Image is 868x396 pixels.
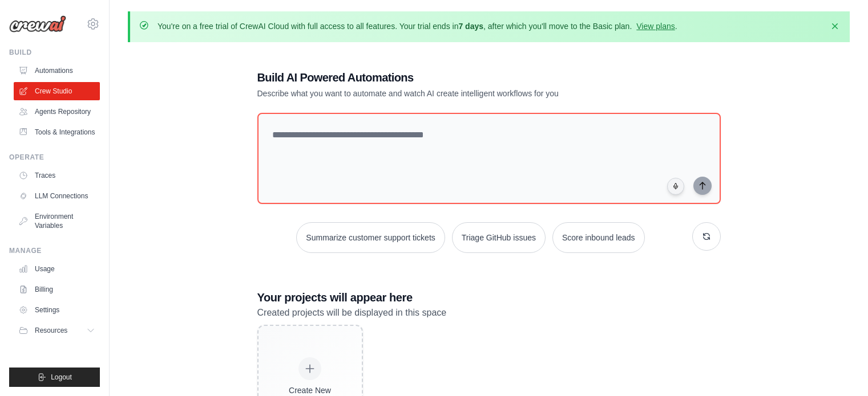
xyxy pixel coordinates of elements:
button: Get new suggestions [692,222,721,251]
span: Resources [35,326,67,335]
p: Created projects will be displayed in this space [257,305,721,320]
a: Agents Repository [14,103,100,121]
button: Click to speak your automation idea [667,178,684,195]
a: Tools & Integrations [14,123,100,141]
img: Logo [9,15,66,32]
a: Traces [14,166,100,185]
button: Summarize customer support tickets [296,222,445,253]
a: Crew Studio [14,82,100,100]
div: Operate [9,153,100,162]
p: You're on a free trial of CrewAI Cloud with full access to all features. Your trial ends in , aft... [158,21,677,32]
a: View plans [636,22,675,31]
h1: Build AI Powered Automations [257,70,641,85]
span: Logout [51,373,72,382]
button: Resources [14,321,100,340]
p: Describe what you want to automate and watch AI create intelligent workflows for you [257,88,641,99]
a: Billing [14,280,100,299]
button: Triage GitHub issues [452,222,546,253]
button: Score inbound leads [552,222,645,253]
strong: 7 days [458,22,483,31]
h3: Your projects will appear here [257,289,721,305]
button: Logout [9,368,100,387]
a: Environment Variables [14,207,100,235]
a: Settings [14,301,100,319]
div: Build [9,48,100,57]
a: Automations [14,62,100,80]
a: LLM Connections [14,187,100,205]
a: Usage [14,260,100,278]
div: Create New [283,385,337,396]
div: Manage [9,246,100,255]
